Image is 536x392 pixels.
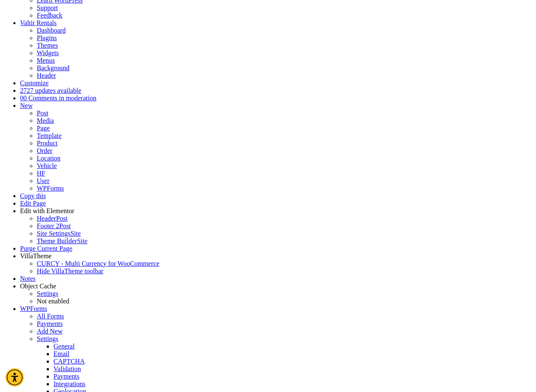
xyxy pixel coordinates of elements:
[56,215,68,222] span: Post
[20,192,46,199] a: Copy this
[37,109,48,117] a: Post
[37,230,70,237] span: Site Settings
[53,373,79,380] a: Payments
[20,283,533,290] div: Object Cache
[37,72,56,79] a: Header
[37,27,66,34] a: Dashboard
[37,34,57,41] a: Plugins
[37,335,58,342] a: Settings
[37,57,55,64] a: Menus
[20,87,27,94] span: 27
[20,109,533,192] ul: New
[20,19,57,26] a: Valtir Rentals
[37,117,54,124] a: Media
[20,305,47,312] a: WPForms
[37,298,533,305] div: Status: Not enabled
[53,343,75,350] a: General
[37,237,87,244] a: Theme BuilderSite
[20,200,46,207] a: Edit Page
[53,358,85,365] a: CAPTCHA
[20,252,533,260] div: VillaTheme
[20,42,533,79] ul: Valtir Rentals
[37,260,159,267] a: CURCY - Multi Currency for WooCommerce
[59,222,71,229] span: Post
[37,64,69,71] a: Background
[37,49,59,56] a: Widgets
[37,185,64,192] a: WPForms
[53,350,69,357] a: Email
[37,215,56,222] span: Header
[5,368,24,387] div: Accessibility Menu
[20,94,23,102] span: 0
[37,320,63,327] a: Payments
[37,290,58,297] a: Settings
[37,222,59,229] span: Footer 2
[23,94,97,102] span: 0 Comments in moderation
[37,170,45,177] a: HF
[20,79,48,87] a: Customize
[37,125,50,132] a: Page
[37,328,63,335] a: Add New
[37,237,77,244] span: Theme Builder
[20,102,33,109] span: New
[37,42,58,49] a: Themes
[20,245,72,252] a: Purge Current Page
[37,267,104,275] span: Hide VillaTheme toolbar
[37,313,64,320] a: All Forms
[37,222,71,229] a: Footer 2Post
[53,380,85,387] a: Integrations
[37,162,57,169] a: Vehicle
[70,230,81,237] span: Site
[37,215,68,222] a: HeaderPost
[37,230,81,237] a: Site SettingsSite
[37,12,62,19] a: Feedback
[37,177,49,184] a: User
[37,4,58,11] a: Support
[37,140,58,147] a: Product
[37,147,52,154] a: Order
[77,237,87,244] span: Site
[53,365,81,372] a: Validation
[20,275,36,282] a: Notes
[20,207,74,214] span: Edit with Elementor
[37,155,61,162] a: Location
[20,27,533,42] ul: Valtir Rentals
[27,87,81,94] span: 27 updates available
[37,132,61,139] a: Template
